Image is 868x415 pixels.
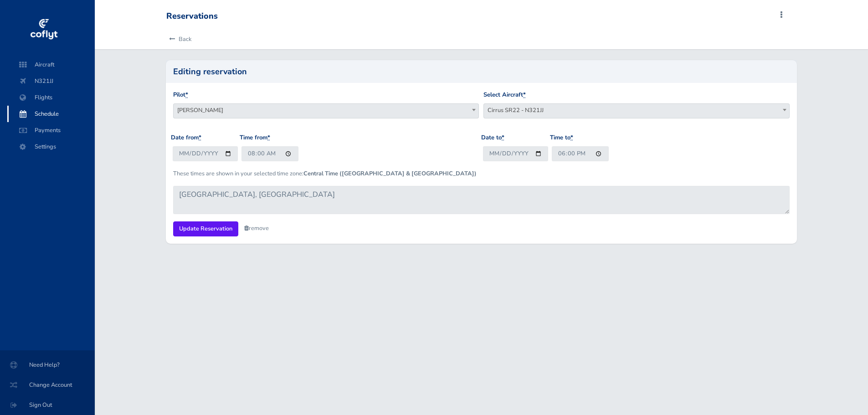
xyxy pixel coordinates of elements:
[11,377,84,393] span: Change Account
[483,103,789,118] span: Cirrus SR22 - N321JJ
[166,11,218,21] div: Reservations
[570,133,573,142] abbr: required
[173,221,238,236] input: Update Reservation
[11,397,84,413] span: Sign Out
[29,16,59,43] img: coflyt logo
[16,106,86,122] span: Schedule
[16,138,86,155] span: Settings
[16,122,86,138] span: Payments
[173,169,789,178] p: These times are shown in your selected time zone:
[173,90,188,100] label: Pilot
[11,357,84,373] span: Need Help?
[16,56,86,73] span: Aircraft
[483,90,526,100] label: Select Aircraft
[240,133,270,143] label: Time from
[173,103,479,118] span: Don Coburn
[174,104,478,117] span: Don Coburn
[502,133,504,142] abbr: required
[267,133,270,142] abbr: required
[244,224,269,232] a: remove
[185,91,188,99] abbr: required
[171,133,201,143] label: Date from
[16,73,86,89] span: N321JJ
[173,186,789,214] textarea: [GEOGRAPHIC_DATA], [GEOGRAPHIC_DATA]
[550,133,573,143] label: Time to
[166,29,191,49] a: Back
[523,91,526,99] abbr: required
[484,104,789,117] span: Cirrus SR22 - N321JJ
[303,169,477,178] b: Central Time ([GEOGRAPHIC_DATA] & [GEOGRAPHIC_DATA])
[16,89,86,106] span: Flights
[173,67,789,76] h2: Editing reservation
[199,133,201,142] abbr: required
[481,133,504,143] label: Date to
